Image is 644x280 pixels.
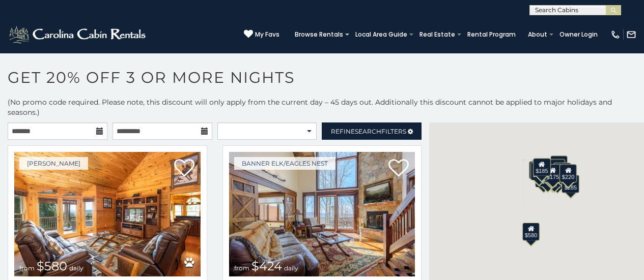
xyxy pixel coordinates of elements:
[544,164,562,182] div: $175
[355,128,381,135] span: Search
[69,264,83,272] span: daily
[350,27,412,42] a: Local Area Guide
[543,165,560,183] div: $275
[548,159,565,177] div: $210
[559,164,577,182] div: $220
[522,222,540,240] div: $580
[388,158,409,179] a: Add to favorites
[523,27,552,42] a: About
[234,264,249,272] span: from
[251,259,282,273] span: $424
[414,27,460,42] a: Real Estate
[539,168,556,186] div: $190
[331,128,406,135] span: Refine Filters
[529,161,547,179] div: $295
[19,264,35,272] span: from
[610,29,621,40] img: phone-regular-white.png
[553,163,571,181] div: $150
[284,264,298,272] span: daily
[290,27,348,42] a: Browse Rentals
[554,27,603,42] a: Owner Login
[322,122,422,140] a: RefineSearchFilters
[19,157,88,170] a: [PERSON_NAME]
[562,174,579,193] div: $285
[14,152,201,276] a: Rest at Mountain Crest from $580 daily
[37,259,67,273] span: $580
[229,152,415,276] a: Mountain Heart Lodge from $424 daily
[234,157,335,170] a: Banner Elk/Eagles Nest
[244,29,279,40] a: My Favs
[174,158,194,179] a: Add to favorites
[14,152,201,276] img: Rest at Mountain Crest
[530,162,548,180] div: $305
[255,30,279,39] span: My Favs
[626,29,636,40] img: mail-regular-white.png
[533,158,550,176] div: $185
[535,169,552,187] div: $375
[8,24,149,45] img: White-1-2.png
[550,155,568,174] div: $230
[549,169,566,188] div: $345
[229,152,415,276] img: Mountain Heart Lodge
[462,27,521,42] a: Rental Program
